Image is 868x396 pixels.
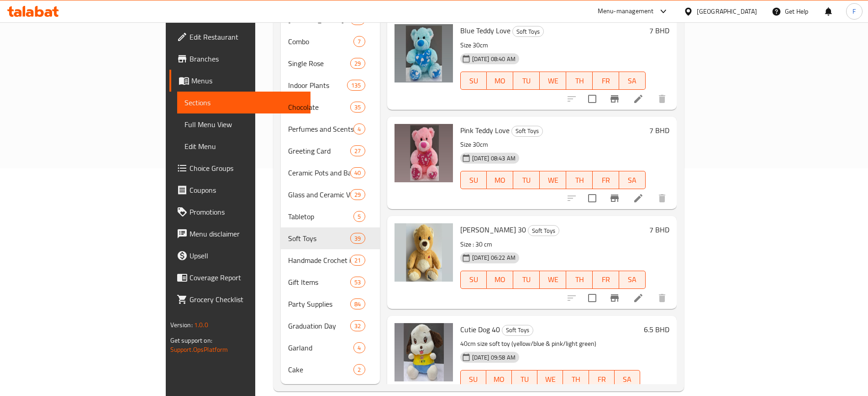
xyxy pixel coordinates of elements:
div: Greeting Card27 [281,140,380,162]
span: 53 [351,278,364,287]
span: Coupons [189,185,303,195]
div: Chocolate35 [281,96,380,118]
span: Glass and Ceramic Vases [288,189,350,200]
div: items [353,36,365,47]
span: Soft Toys [512,126,542,136]
a: Sections [177,92,310,113]
div: items [350,167,365,178]
span: 29 [351,190,364,199]
span: [DATE] 06:22 AM [468,253,519,262]
div: items [353,123,365,134]
button: delete [651,187,673,209]
button: MO [487,72,513,90]
span: Grocery Checklist [189,294,303,305]
a: Edit Restaurant [169,26,310,48]
span: 40 [351,169,364,177]
button: TU [513,171,540,189]
span: Select to update [583,288,602,308]
span: 7 [354,37,364,46]
a: Edit menu item [633,93,644,104]
p: Size : 30 cm [460,239,646,250]
span: SA [623,174,642,187]
div: [GEOGRAPHIC_DATA] [697,6,757,16]
span: Promotions [189,206,303,217]
h6: 6.5 BHD [644,323,669,336]
div: Garland [288,342,354,353]
span: Version: [170,319,193,331]
span: Select to update [583,189,602,208]
span: 32 [351,322,364,330]
span: Indoor Plants [288,80,347,91]
a: Coupons [169,179,310,201]
img: Cutie Dog 40 [395,323,453,381]
button: delete [651,88,673,110]
div: items [350,233,365,244]
span: FR [593,373,611,386]
span: F [852,6,856,16]
button: SA [619,271,646,289]
button: FR [589,370,615,388]
span: WE [541,373,559,386]
span: Soft Toys [513,26,543,37]
span: SU [464,273,484,286]
div: Graduation Day32 [281,315,380,337]
span: Cutie Dog 40 [460,323,500,336]
span: Edit Menu [184,141,303,152]
button: MO [487,171,513,189]
span: [DATE] 09:58 AM [468,353,519,362]
img: Blue Teddy Love [395,24,453,82]
div: Gift Items [288,277,350,288]
div: Single Rose29 [281,52,380,74]
p: 40cm size soft toy (yellow/blue & pink/light green) [460,338,640,350]
span: TH [570,273,589,286]
button: SA [619,171,646,189]
span: Full Menu View [184,119,303,130]
button: WE [537,370,563,388]
div: Soft Toys [511,126,543,137]
span: TU [516,373,534,386]
button: Branch-specific-item [604,287,626,309]
button: Branch-specific-item [604,187,626,209]
span: SU [464,174,484,187]
button: SU [460,370,486,388]
button: FR [593,171,619,189]
span: Sections [184,97,303,108]
span: Branches [189,53,303,64]
div: Soft Toys [528,225,559,236]
div: items [350,189,365,200]
span: SA [618,373,637,386]
span: Party Supplies [288,298,350,309]
span: Ceramic Pots and Baskets [288,167,350,178]
div: items [350,145,365,156]
span: MO [490,373,508,386]
span: [DATE] 08:40 AM [468,55,519,63]
a: Branches [169,48,310,70]
a: Upsell [169,245,310,267]
div: items [350,320,365,331]
span: SU [464,373,483,386]
div: Single Rose [288,58,350,69]
div: items [350,255,365,266]
a: Menu disclaimer [169,223,310,245]
a: Grocery Checklist [169,288,310,310]
span: FR [596,74,615,87]
div: Ceramic Pots and Baskets40 [281,162,380,184]
button: delete [651,287,673,309]
div: items [353,342,365,353]
div: Gift Items53 [281,271,380,293]
div: Perfumes and Scents [288,123,354,134]
div: Soft Toys [512,26,544,37]
span: 2 [354,365,364,374]
span: 35 [351,103,364,112]
button: TU [513,72,540,90]
button: TU [512,370,537,388]
h6: 7 BHD [649,24,669,37]
span: Greeting Card [288,145,350,156]
div: Handmade Crochet items [288,255,350,266]
div: Party Supplies84 [281,293,380,315]
span: WE [543,273,563,286]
